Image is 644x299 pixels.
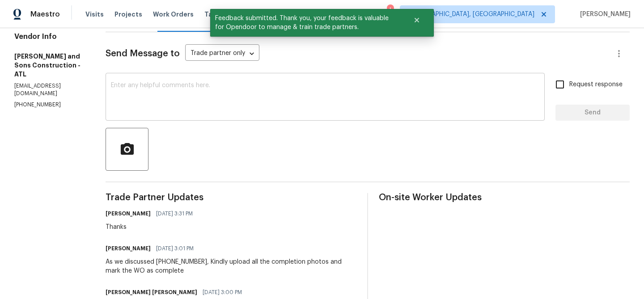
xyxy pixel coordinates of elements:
[106,193,356,202] span: Trade Partner Updates
[106,223,198,232] div: Thanks
[153,10,194,19] span: Work Orders
[106,209,151,218] h6: [PERSON_NAME]
[204,11,223,17] span: Tasks
[106,49,180,58] span: Send Message to
[14,82,84,97] p: [EMAIL_ADDRESS][DOMAIN_NAME]
[14,52,84,79] h5: [PERSON_NAME] and Sons Construction - ATL
[85,10,104,19] span: Visits
[407,10,534,19] span: [GEOGRAPHIC_DATA], [GEOGRAPHIC_DATA]
[14,101,84,109] p: [PHONE_NUMBER]
[185,46,259,61] div: Trade partner only
[106,244,151,253] h6: [PERSON_NAME]
[210,9,402,37] span: Feedback submitted. Thank you, your feedback is valuable for Opendoor to manage & train trade par...
[114,10,142,19] span: Projects
[14,32,84,41] h4: Vendor Info
[106,288,197,297] h6: [PERSON_NAME] [PERSON_NAME]
[106,257,356,275] div: As we discussed [PHONE_NUMBER], Kindly upload all the completion photos and mark the WO as complete
[402,11,432,29] button: Close
[387,5,393,14] div: 1
[203,288,242,297] span: [DATE] 3:00 PM
[156,244,194,253] span: [DATE] 3:01 PM
[576,10,631,19] span: [PERSON_NAME]
[30,10,60,19] span: Maestro
[569,80,623,89] span: Request response
[156,209,193,218] span: [DATE] 3:31 PM
[379,193,630,202] span: On-site Worker Updates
